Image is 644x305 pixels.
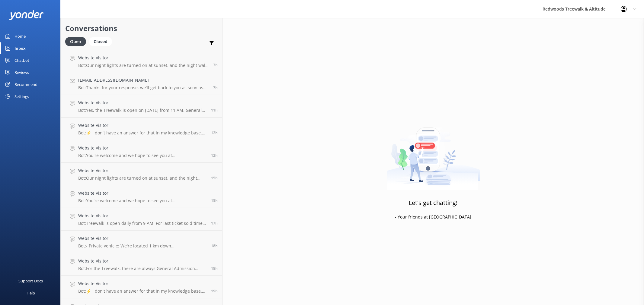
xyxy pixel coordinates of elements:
div: Recommend [14,78,37,90]
h4: [EMAIL_ADDRESS][DOMAIN_NAME] [78,77,209,83]
a: Open [65,38,89,45]
p: Bot: ⚡ I don't have an answer for that in my knowledge base. Please try and rephrase your questio... [78,130,207,136]
a: Website VisitorBot:Treewalk is open daily from 9 AM. For last ticket sold times, please check our... [61,208,222,231]
a: Website VisitorBot:Yes, the Treewalk is open on [DATE] from 11 AM. General Admission tickets cann... [61,95,222,118]
h4: Website Visitor [78,55,209,61]
div: Help [27,287,35,299]
h4: Website Visitor [78,235,207,242]
div: Reviews [14,66,29,78]
p: Bot: Treewalk is open daily from 9 AM. For last ticket sold times, please check our website FAQs ... [78,221,207,226]
p: Bot: Yes, the Treewalk is open on [DATE] from 11 AM. General Admission tickets cannot be booked i... [78,108,207,113]
span: Sep 15 2025 12:55am (UTC +12:00) Pacific/Auckland [211,130,218,135]
h4: Website Visitor [78,99,207,106]
span: Sep 15 2025 12:11am (UTC +12:00) Pacific/Auckland [211,153,218,158]
div: Closed [89,37,112,46]
h4: Website Visitor [78,190,207,197]
a: Website VisitorBot:⚡ I don't have an answer for that in my knowledge base. Please try and rephras... [61,118,222,140]
span: Sep 14 2025 05:58pm (UTC +12:00) Pacific/Auckland [211,288,218,294]
div: Support Docs [19,275,43,287]
div: Open [65,37,86,46]
a: [EMAIL_ADDRESS][DOMAIN_NAME]Bot:Thanks for your response, we'll get back to you as soon as we can... [61,72,222,95]
h2: Conversations [65,23,218,34]
h4: Website Visitor [78,167,207,174]
p: Bot: ⚡ I don't have an answer for that in my knowledge base. Please try and rephrase your questio... [78,288,207,294]
p: Bot: Thanks for your response, we'll get back to you as soon as we can during opening hours. [78,85,209,90]
img: artwork of a man stealing a conversation from at giant smartphone [387,115,480,190]
div: Settings [14,90,29,102]
p: Bot: Our night lights are turned on at sunset, and the night walk starts 20 minutes thereafter. W... [78,175,207,181]
h4: Website Visitor [78,280,207,287]
img: yonder-white-logo.png [9,10,44,20]
a: Website VisitorBot:⚡ I don't have an answer for that in my knowledge base. Please try and rephras... [61,276,222,298]
a: Website VisitorBot:For the Treewalk, there are always General Admission tickets available online ... [61,253,222,276]
p: Bot: For the Treewalk, there are always General Admission tickets available online and onsite. Fo... [78,266,207,271]
a: Website VisitorBot:Our night lights are turned on at sunset, and the night walk starts 20 minutes... [61,163,222,185]
span: Sep 14 2025 09:28pm (UTC +12:00) Pacific/Auckland [211,198,218,203]
a: Website VisitorBot:You're welcome and we hope to see you at [GEOGRAPHIC_DATA] & Altitude soon!15h [61,185,222,208]
a: Closed [89,38,115,45]
h4: Website Visitor [78,258,207,264]
div: Chatbot [14,54,29,66]
span: Sep 15 2025 09:13am (UTC +12:00) Pacific/Auckland [213,62,218,68]
h4: Website Visitor [78,212,207,219]
span: Sep 15 2025 05:33am (UTC +12:00) Pacific/Auckland [213,85,218,90]
h3: Let's get chatting! [409,198,458,208]
a: Website VisitorBot:You're welcome and we hope to see you at [GEOGRAPHIC_DATA] & Altitude soon!12h [61,140,222,163]
span: Sep 14 2025 06:48pm (UTC +12:00) Pacific/Auckland [211,243,218,248]
div: Inbox [14,42,26,54]
span: Sep 14 2025 07:53pm (UTC +12:00) Pacific/Auckland [211,221,218,226]
div: Home [14,30,26,42]
p: Bot: You're welcome and we hope to see you at [GEOGRAPHIC_DATA] & Altitude soon! [78,153,207,158]
a: Website VisitorBot:Our night lights are turned on at sunset, and the night walk starts 20 minutes... [61,50,222,72]
h4: Website Visitor [78,122,207,129]
p: Bot: You're welcome and we hope to see you at [GEOGRAPHIC_DATA] & Altitude soon! [78,198,207,203]
p: Bot: Our night lights are turned on at sunset, and the night walk starts 20 minutes thereafter. W... [78,63,209,68]
a: Website VisitorBot:- Private vehicle: We're located 1 km down [GEOGRAPHIC_DATA]/[GEOGRAPHIC_DATA]... [61,231,222,253]
p: Bot: - Private vehicle: We're located 1 km down [GEOGRAPHIC_DATA]/[GEOGRAPHIC_DATA] (access off [... [78,243,207,249]
span: Sep 14 2025 06:22pm (UTC +12:00) Pacific/Auckland [211,266,218,271]
h4: Website Visitor [78,145,207,151]
span: Sep 14 2025 09:57pm (UTC +12:00) Pacific/Auckland [211,175,218,181]
span: Sep 15 2025 01:20am (UTC +12:00) Pacific/Auckland [211,108,218,113]
p: - Your friends at [GEOGRAPHIC_DATA] [395,214,472,220]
